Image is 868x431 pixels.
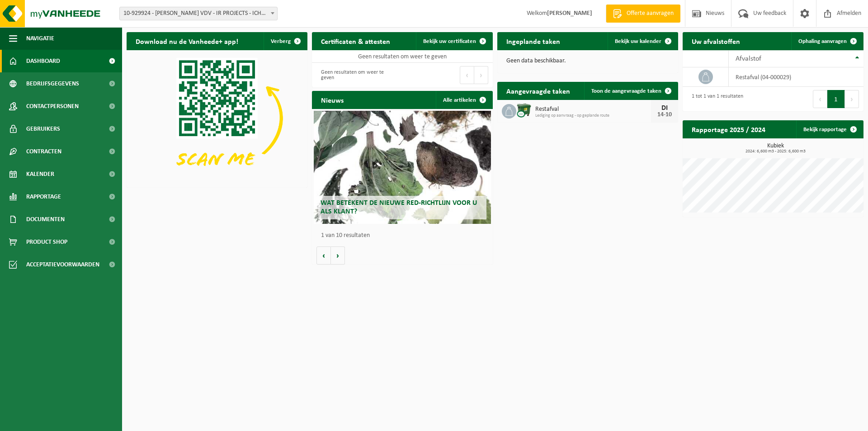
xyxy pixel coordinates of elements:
[26,72,79,95] span: Bedrijfsgegevens
[729,67,863,87] td: restafval (04-000029)
[26,50,60,72] span: Dashboard
[312,50,493,63] td: Geen resultaten om weer te geven
[827,90,845,108] button: 1
[535,106,651,113] span: Restafval
[120,7,277,20] span: 10-929924 - ELIAS VDV - IR PROJECTS - ICHTEGEM
[535,113,651,118] span: Lediging op aanvraag - op geplande route
[312,32,399,50] h2: Certificaten & attesten
[316,246,331,265] button: Vorige
[687,149,863,154] span: 2024: 6,600 m3 - 2025: 6,600 m3
[656,104,674,112] div: DI
[736,55,761,62] span: Afvalstof
[813,90,827,108] button: Previous
[497,82,579,99] h2: Aangevraagde taken
[656,112,674,118] div: 14-10
[26,185,61,208] span: Rapportage
[687,143,863,154] h3: Kubiek
[264,32,307,50] button: Verberg
[683,32,749,50] h2: Uw afvalstoffen
[314,111,491,224] a: Wat betekent de nieuwe RED-richtlijn voor u als klant?
[26,208,65,231] span: Documenten
[127,50,307,186] img: Download de VHEPlus App
[683,120,774,138] h2: Rapportage 2025 / 2024
[316,65,398,85] div: Geen resultaten om weer te geven
[321,199,477,215] span: Wat betekent de nieuwe RED-richtlijn voor u als klant?
[26,27,54,50] span: Navigatie
[624,9,676,18] span: Offerte aanvragen
[591,88,661,94] span: Toon de aangevraagde taken
[26,253,99,276] span: Acceptatievoorwaarden
[798,38,847,44] span: Ophaling aanvragen
[474,66,488,84] button: Next
[547,10,592,17] strong: [PERSON_NAME]
[119,7,278,20] span: 10-929924 - ELIAS VDV - IR PROJECTS - ICHTEGEM
[26,95,79,118] span: Contactpersonen
[5,411,151,431] iframe: chat widget
[584,82,677,100] a: Toon de aangevraagde taken
[516,103,532,118] img: WB-1100-CU
[312,91,353,109] h2: Nieuws
[687,89,743,109] div: 1 tot 1 van 1 resultaten
[506,58,669,64] p: Geen data beschikbaar.
[331,246,345,265] button: Volgende
[615,38,661,44] span: Bekijk uw kalender
[416,32,492,50] a: Bekijk uw certificaten
[127,32,247,50] h2: Download nu de Vanheede+ app!
[26,118,60,140] span: Gebruikers
[796,120,863,138] a: Bekijk rapportage
[497,32,569,50] h2: Ingeplande taken
[608,32,677,50] a: Bekijk uw kalender
[436,91,492,109] a: Alle artikelen
[791,32,863,50] a: Ophaling aanvragen
[321,232,488,239] p: 1 van 10 resultaten
[845,90,859,108] button: Next
[460,66,474,84] button: Previous
[271,38,291,44] span: Verberg
[423,38,476,44] span: Bekijk uw certificaten
[606,5,680,23] a: Offerte aanvragen
[26,231,67,253] span: Product Shop
[26,163,54,185] span: Kalender
[26,140,61,163] span: Contracten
